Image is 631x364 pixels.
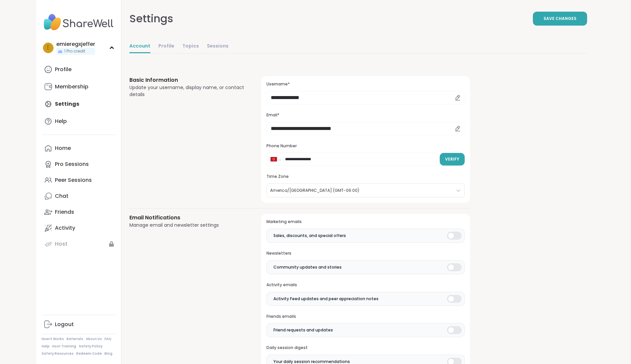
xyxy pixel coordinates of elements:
a: FAQ [104,337,111,341]
a: Topics [182,40,199,53]
a: Host Training [52,344,76,349]
h3: Basic Information [129,76,245,84]
a: Home [42,140,116,156]
span: Sales, discounts, and special offers [273,233,346,239]
a: How It Works [42,337,64,341]
h3: Marketing emails [266,219,464,225]
div: Chat [55,192,69,200]
h3: Friends emails [266,314,464,319]
a: Profile [42,61,116,77]
h3: Activity emails [266,282,464,288]
a: Redeem Code [76,351,102,356]
h3: Username* [266,81,464,87]
span: Community updates and stories [273,264,342,270]
div: Settings [129,11,173,27]
a: Logout [42,316,116,332]
img: ShareWell Nav Logo [42,11,116,34]
h3: Daily session digest [266,345,464,351]
button: Verify [440,153,465,166]
div: Pro Sessions [55,161,89,168]
div: Activity [55,224,75,232]
h3: Email Notifications [129,214,245,222]
a: About Us [86,337,102,341]
div: Host [55,240,68,248]
a: Help [42,113,116,129]
a: Peer Sessions [42,172,116,188]
div: Home [55,145,71,152]
button: Save Changes [533,12,587,26]
div: Help [55,118,67,125]
a: Safety Resources [42,351,74,356]
a: Chat [42,188,116,204]
div: Friends [55,208,74,216]
h3: Phone Number [266,143,464,149]
div: Logout [55,321,74,328]
span: Friend requests and updates [273,327,333,333]
a: Membership [42,79,116,95]
a: Profile [158,40,174,53]
div: Update your username, display name, or contact details [129,84,245,98]
div: Membership [55,83,88,90]
a: Sessions [207,40,229,53]
a: Referrals [67,337,83,341]
a: Blog [104,351,112,356]
h3: Newsletters [266,251,464,256]
span: Activity Feed updates and peer appreciation notes [273,296,379,302]
div: Profile [55,66,72,73]
h3: Email* [266,112,464,118]
a: Friends [42,204,116,220]
div: emieregxjeffer [56,41,95,48]
span: e [47,44,50,52]
div: Manage email and newsletter settings [129,222,245,229]
h3: Time Zone [266,174,464,180]
a: Pro Sessions [42,156,116,172]
span: 1 Pro credit [64,49,85,54]
div: Peer Sessions [55,177,92,184]
a: Account [129,40,150,53]
span: Save Changes [544,16,576,22]
a: Activity [42,220,116,236]
span: Verify [445,156,459,162]
a: Host [42,236,116,252]
a: Safety Policy [79,344,102,349]
a: Help [42,344,50,349]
